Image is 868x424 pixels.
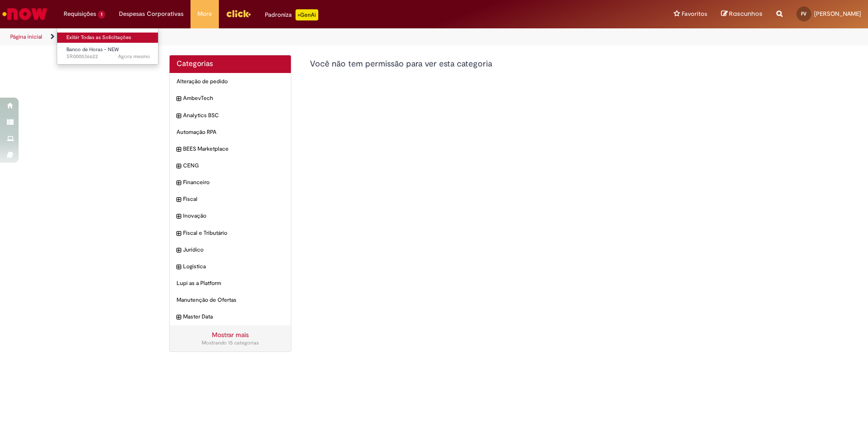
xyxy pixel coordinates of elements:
[729,9,763,18] span: Rascunhos
[177,145,181,154] i: expandir categoria BEES Marketplace
[170,258,291,275] div: expandir categoria Logistica Logistica
[170,73,291,90] div: Alteração de pedido
[183,179,284,186] span: Financeiro
[177,229,181,238] i: expandir categoria Fiscal e Tributário
[801,11,807,17] span: FV
[183,229,284,237] span: Fiscal e Tributário
[98,11,105,19] span: 1
[170,241,291,258] div: expandir categoria Jurídico Jurídico
[183,162,284,170] span: CENG
[10,33,42,40] a: Página inicial
[57,28,158,65] ul: Requisições
[177,296,284,304] span: Manutenção de Ofertas
[119,9,184,19] span: Despesas Corporativas
[170,308,291,325] div: expandir categoria Master Data Master Data
[177,263,181,272] i: expandir categoria Logistica
[265,9,318,20] div: Padroniza
[177,162,181,171] i: expandir categoria CENG
[177,179,181,188] i: expandir categoria Financeiro
[170,140,291,158] div: expandir categoria BEES Marketplace BEES Marketplace
[177,195,181,205] i: expandir categoria Fiscal
[170,124,291,141] div: Automação RPA
[170,107,291,124] div: expandir categoria Analytics BSC Analytics BSC
[177,94,181,104] i: expandir categoria AmbevTech
[177,339,284,347] div: Mostrando 15 categorias
[57,33,159,43] a: Exibir Todas as Solicitações
[177,128,284,136] span: Automação RPA
[170,275,291,292] div: Lupi as a Platform
[226,7,251,20] img: click_logo_yellow_360x200.png
[170,191,291,208] div: expandir categoria Fiscal Fiscal
[170,90,291,107] div: expandir categoria AmbevTech AmbevTech
[183,313,284,321] span: Master Data
[66,46,119,53] span: Banco de Horas - NEW
[183,145,284,153] span: BEES Marketplace
[310,60,699,69] h4: Você não tem permissão para ver esta categoria
[64,9,96,19] span: Requisições
[66,53,150,60] span: SR000536622
[212,331,249,339] a: Mostrar mais
[170,225,291,242] div: expandir categoria Fiscal e Tributário Fiscal e Tributário
[7,28,572,46] ul: Trilhas de página
[177,279,284,287] span: Lupi as a Platform
[170,73,291,325] ul: Categorias
[197,9,212,19] span: More
[296,9,318,20] p: +GenAi
[183,263,284,271] span: Logistica
[57,45,159,62] a: Aberto SR000536622 : Banco de Horas - NEW
[177,313,181,322] i: expandir categoria Master Data
[183,112,284,119] span: Analytics BSC
[177,246,181,255] i: expandir categoria Jurídico
[183,212,284,220] span: Inovação
[721,10,763,19] a: Rascunhos
[177,60,284,68] h2: Categorias
[118,53,150,60] span: Agora mesmo
[183,94,284,102] span: AmbevTech
[1,5,49,23] img: ServiceNow
[682,9,707,19] span: Favoritos
[177,78,284,86] span: Alteração de pedido
[177,212,181,221] i: expandir categoria Inovação
[183,195,284,203] span: Fiscal
[118,53,150,60] time: 27/08/2025 13:32:05
[170,157,291,174] div: expandir categoria CENG CENG
[814,10,861,18] span: [PERSON_NAME]
[170,174,291,191] div: expandir categoria Financeiro Financeiro
[177,112,181,121] i: expandir categoria Analytics BSC
[170,207,291,225] div: expandir categoria Inovação Inovação
[183,246,284,254] span: Jurídico
[170,291,291,309] div: Manutenção de Ofertas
